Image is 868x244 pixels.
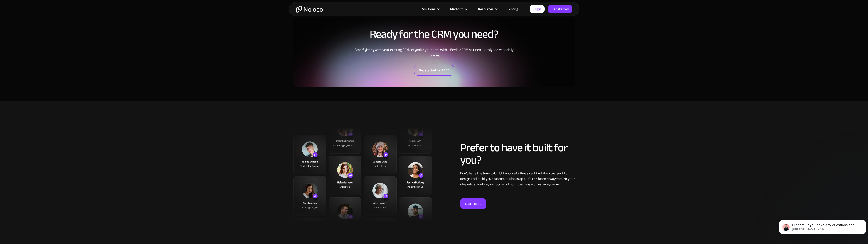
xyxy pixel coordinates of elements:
[478,6,494,12] div: Resources
[422,6,435,12] div: Solutions
[548,5,572,13] a: Get started
[460,171,575,187] div: Don’t have the time to build it yourself? Hire a certified Noloco expert to design and build your...
[460,142,575,166] h2: Prefer to have it built for you?
[503,6,524,12] a: Pricing
[293,28,575,40] h2: Ready for the CRM you need?
[777,210,868,242] iframe: Intercom notifications message
[296,6,323,13] a: home
[460,198,486,209] a: Learn More
[416,6,445,12] div: Solutions
[450,6,463,12] div: Platform
[433,52,440,59] strong: you.
[472,6,503,12] div: Resources
[530,5,545,13] a: Login
[445,6,472,12] div: Platform
[414,65,454,76] a: Get started for FREE
[293,47,575,58] div: Stop fighting with your existing CRM, organize your data with a flexible CRM solution—designed es...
